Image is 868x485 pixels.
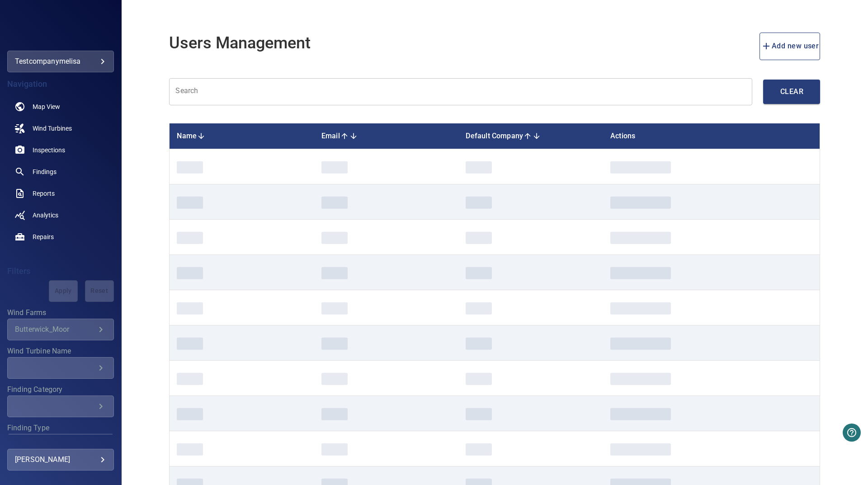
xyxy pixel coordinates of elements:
[7,348,114,355] label: Wind Turbine Name
[7,396,114,417] div: Finding Category
[15,54,106,69] div: testcompanymelisa
[170,123,314,149] th: Toggle SortBy
[169,34,311,52] h1: Users Management
[33,232,54,241] span: Repairs
[7,386,114,393] label: Finding Category
[7,118,114,139] a: windturbines noActive
[7,139,114,161] a: inspections noActive
[7,204,114,226] a: analytics noActive
[33,211,58,220] span: Analytics
[33,124,72,133] span: Wind Turbines
[781,85,802,98] span: Clear
[7,51,114,72] div: testcompanymelisa
[7,357,114,379] div: Wind Turbine Name
[759,33,821,60] button: add new user
[7,183,114,204] a: reports noActive
[7,96,114,118] a: map noActive
[33,102,60,111] span: Map View
[466,131,596,141] div: Default Company
[33,167,57,176] span: Findings
[33,189,55,198] span: Reports
[22,23,99,32] img: testcompanymelisa-logo
[610,131,812,141] div: Actions
[7,309,114,316] label: Wind Farms
[458,123,603,149] th: Toggle SortBy
[7,267,114,276] h4: Filters
[763,80,820,104] button: Clear
[7,80,114,89] h4: Navigation
[7,434,114,456] div: Finding Type
[15,452,106,467] div: [PERSON_NAME]
[33,146,65,155] span: Inspections
[15,325,95,334] div: Butterwick_Moor
[761,40,819,52] span: Add new user
[7,424,114,432] label: Finding Type
[7,319,114,340] div: Wind Farms
[7,226,114,248] a: repairs noActive
[321,131,452,141] div: Email
[314,123,459,149] th: Toggle SortBy
[7,161,114,183] a: findings noActive
[177,131,307,141] div: Name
